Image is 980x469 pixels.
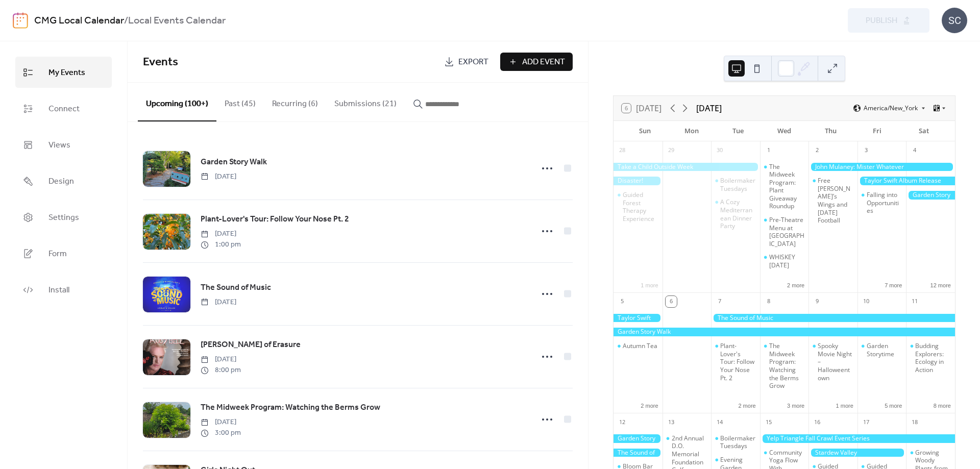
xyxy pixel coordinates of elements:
a: CMG Local Calendar [34,11,124,31]
div: Spooky Movie Night – Halloweentown [818,342,853,382]
div: Taylor Swift Album Release Celebration [614,314,663,323]
div: 18 [909,416,920,428]
div: 28 [617,145,628,156]
button: 12 more [926,280,955,289]
a: My Events [15,57,112,88]
div: Plant-Lover's Tour: Follow Your Nose Pt. 2 [711,342,760,382]
div: 17 [861,416,872,428]
span: [DATE] [201,229,241,239]
div: The Sound of Music [614,449,663,457]
span: [DATE] [201,354,241,365]
button: 1 more [832,401,857,409]
div: 30 [714,145,725,156]
div: WHISKEY [DATE] [769,253,805,269]
div: 11 [909,296,920,307]
div: Boilermaker Tuesdays [711,434,760,450]
div: 13 [666,416,677,428]
div: A Cozy Mediterranean Dinner Party [720,198,756,230]
div: Budding Explorers: Ecology in Action [915,342,951,374]
span: Form [48,246,67,262]
button: 1 more [636,280,662,289]
span: Settings [48,210,79,226]
div: 29 [666,145,677,156]
b: Local Events Calendar [128,11,226,31]
div: 1 [763,145,774,156]
div: Garden Story Walk [906,191,955,200]
button: 2 more [636,401,662,409]
span: [DATE] [201,417,241,428]
div: The Midweek Program: Watching the Berms Grow [769,342,805,390]
a: The Sound of Music [201,281,271,294]
div: Wed [761,121,807,141]
div: John Mulaney: Mister Whatever [808,163,955,171]
div: Yelp Triangle Fall Crawl Event Series [760,434,955,443]
div: Garden Story Walk [614,328,955,336]
div: Boilermaker Tuesdays [720,177,756,192]
button: Submissions (21) [326,83,405,120]
button: Recurring (6) [264,83,326,120]
div: Boilermaker Tuesdays [720,434,756,450]
span: Install [48,282,69,298]
div: SC [942,8,967,33]
div: Tue [715,121,761,141]
div: 6 [666,296,677,307]
button: Past (45) [216,83,264,120]
a: Connect [15,93,112,124]
span: The Midweek Program: Watching the Berms Grow [201,402,380,414]
button: 3 more [783,401,808,409]
div: Free Gussie’s Wings and Thursday Football [808,177,857,225]
div: Garden Story Walk [614,434,663,443]
div: 3 [861,145,872,156]
span: [DATE] [201,171,236,182]
button: Add Event [500,53,573,71]
a: Export [436,53,496,71]
div: Thu [807,121,854,141]
span: 8:00 pm [201,365,241,376]
span: 3:00 pm [201,428,241,438]
div: 9 [812,296,823,307]
div: Plant-Lover's Tour: Follow Your Nose Pt. 2 [720,342,756,382]
div: Take a Child Outside Week [614,163,760,171]
div: WHISKEY WEDNESDAY [760,253,809,269]
div: Disaster! [614,177,663,185]
div: 12 [617,416,628,428]
div: Sun [622,121,668,141]
span: Export [458,56,488,68]
div: [DATE] [696,102,722,114]
a: Plant-Lover's Tour: Follow Your Nose Pt. 2 [201,213,349,226]
span: Views [48,137,70,153]
div: Autumn Tea [614,342,663,350]
button: 7 more [880,280,906,289]
div: Stardew Valley [808,449,906,457]
button: 8 more [929,401,955,409]
button: 5 more [880,401,906,409]
button: 2 more [783,280,808,289]
div: Mon [668,121,715,141]
a: Garden Story Walk [201,156,267,169]
a: Settings [15,202,112,233]
div: The Midweek Program: Plant Giveaway Roundup [760,163,809,211]
div: Falling into Opportunities [867,191,902,215]
div: Autumn Tea [623,342,657,350]
div: Fri [854,121,900,141]
a: Form [15,238,112,269]
div: Guided Forest Therapy Experience [623,191,658,223]
div: 5 [617,296,628,307]
div: Taylor Swift Album Release Celebration [857,177,955,185]
span: Add Event [522,56,565,68]
div: The Midweek Program: Watching the Berms Grow [760,342,809,390]
span: The Sound of Music [201,282,271,294]
div: 2 [812,145,823,156]
div: Guided Forest Therapy Experience [614,191,663,223]
a: Install [15,274,112,305]
b: / [124,11,128,31]
span: [DATE] [201,297,236,308]
div: A Cozy Mediterranean Dinner Party [711,198,760,230]
div: Pre-Theatre Menu at Alley Twenty Six [760,216,809,248]
a: Design [15,165,112,196]
span: Design [48,174,74,189]
div: Free [PERSON_NAME]’s Wings and [DATE] Football [818,177,853,225]
span: [PERSON_NAME] of Erasure [201,339,301,351]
